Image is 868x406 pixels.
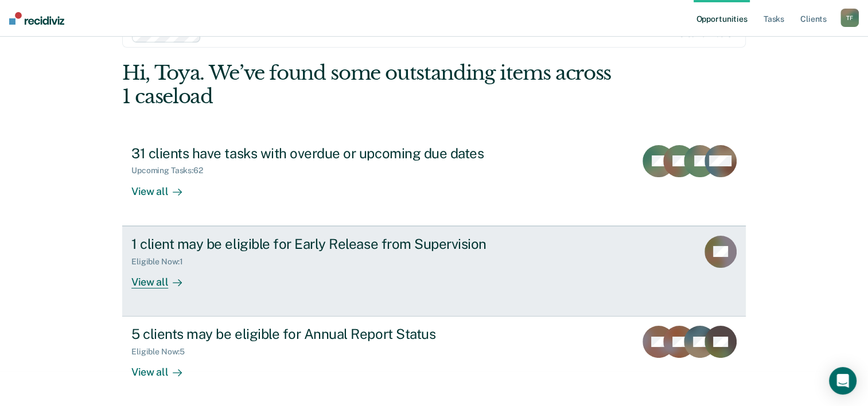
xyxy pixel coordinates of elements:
a: 1 client may be eligible for Early Release from SupervisionEligible Now:1View all [122,226,746,317]
a: 31 clients have tasks with overdue or upcoming due datesUpcoming Tasks:62View all [122,136,746,226]
div: Hi, Toya. We’ve found some outstanding items across 1 caseload [122,61,621,108]
div: T F [840,9,859,27]
button: TF [840,9,859,27]
div: View all [131,266,196,288]
div: 5 clients may be eligible for Annual Report Status [131,326,534,342]
div: 1 client may be eligible for Early Release from Supervision [131,236,534,252]
div: Upcoming Tasks : 62 [131,166,212,175]
div: View all [131,357,196,379]
div: 31 clients have tasks with overdue or upcoming due dates [131,145,534,162]
img: Recidiviz [9,12,64,25]
div: Open Intercom Messenger [829,367,857,395]
div: View all [131,175,196,198]
div: Eligible Now : 5 [131,347,194,357]
div: Eligible Now : 1 [131,257,192,267]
